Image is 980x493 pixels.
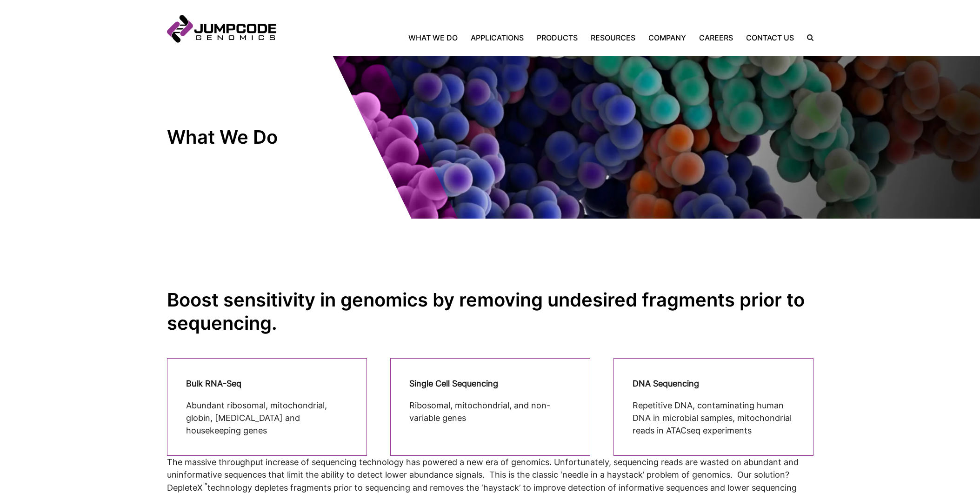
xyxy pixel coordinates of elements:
strong: DNA Sequencing [633,379,699,388]
a: Products [530,32,584,43]
a: Resources [584,32,642,43]
a: What We Do [408,32,464,43]
a: Contact Us [740,32,800,43]
a: Applications [464,32,530,43]
a: Careers [693,32,740,43]
p: Ribosomal, mitochondrial, and non-variable genes [409,399,571,424]
nav: Primary Navigation [276,32,800,43]
sup: ™ [203,482,207,489]
strong: Single Cell Sequencing [409,379,498,388]
a: Company [642,32,693,43]
p: Repetitive DNA, contaminating human DNA in microbial samples, mitochondrial reads in ATACseq expe... [633,399,794,437]
strong: Boost sensitivity in genomics by removing undesired fragments prior to sequencing. [167,288,805,334]
p: Abundant ribosomal, mitochondrial, globin, [MEDICAL_DATA] and housekeeping genes [186,399,348,437]
strong: Bulk RNA-Seq [186,379,241,388]
label: Search the site. [800,34,813,41]
h1: What We Do [167,126,334,149]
